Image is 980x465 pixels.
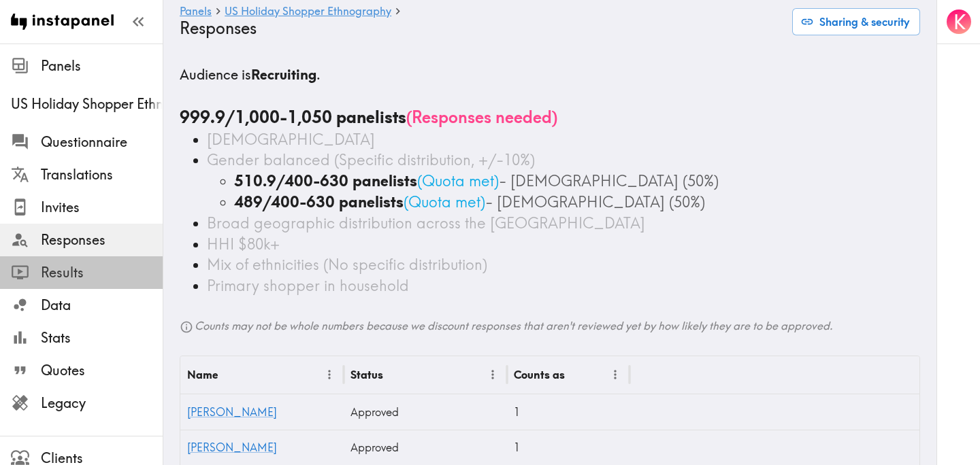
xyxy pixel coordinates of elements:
span: Invites [41,198,163,217]
span: Results [41,263,163,282]
button: Menu [483,364,504,385]
button: K [945,8,973,35]
span: Responses [41,230,163,249]
a: Panels [180,5,212,18]
span: Questionnaire [41,133,163,152]
span: [DEMOGRAPHIC_DATA] [207,130,375,149]
a: [PERSON_NAME] [187,405,277,419]
button: Menu [605,364,626,385]
div: 1 [507,394,630,430]
button: Sort [219,364,240,385]
span: Primary shopper in household [207,276,409,295]
div: Counts as [514,368,565,381]
span: Translations [41,165,163,184]
div: 1 [507,430,630,465]
span: Broad geographic distribution across the [GEOGRAPHIC_DATA] [207,213,645,232]
span: Data [41,296,163,315]
button: Sort [566,364,587,385]
div: Approved [344,430,507,465]
span: - [DEMOGRAPHIC_DATA] (50%) [485,192,705,211]
span: K [953,10,966,34]
span: Legacy [41,394,163,413]
button: Sort [385,364,406,385]
span: Mix of ethnicities (No specific distribution) [207,255,487,274]
span: ( Quota met ) [404,192,485,211]
span: Stats [41,328,163,347]
div: Approved [344,394,507,430]
a: US Holiday Shopper Ethnography [225,5,391,18]
button: Sharing & security [792,8,920,35]
button: Menu [319,364,340,385]
b: 489/400-630 panelists [234,192,404,211]
a: [PERSON_NAME] [187,441,277,454]
span: - [DEMOGRAPHIC_DATA] (50%) [499,171,719,190]
span: US Holiday Shopper Ethnography [11,94,163,114]
h6: Counts may not be whole numbers because we discount responses that aren't reviewed yet by how lik... [180,318,920,334]
span: Gender balanced (Specific distribution, +/-10%) [207,150,535,169]
h4: Responses [180,18,781,38]
b: Recruiting [251,66,316,83]
h5: Audience is . [180,65,920,84]
span: ( Quota met ) [417,171,499,190]
span: ( Responses needed ) [406,107,557,127]
b: 999.9/1,000-1,050 panelists [180,107,406,127]
div: Status [350,368,383,381]
span: HHI $80k+ [207,235,280,254]
span: Panels [41,56,163,75]
b: 510.9/400-630 panelists [234,171,417,190]
span: Quotes [41,361,163,380]
div: Name [187,368,218,381]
